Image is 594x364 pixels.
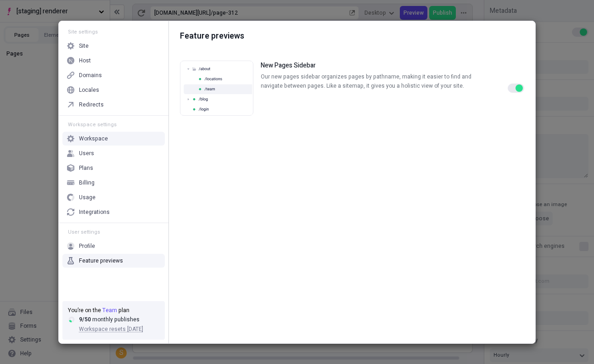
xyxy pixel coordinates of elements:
div: Profile [79,242,95,250]
span: Workspace resets [DATE] [79,325,143,333]
span: 9 / 50 [79,315,91,324]
div: Workspace [79,135,108,142]
span: Team [102,306,117,314]
img: Show Routes UI [181,62,252,115]
p: Feature previews [180,30,524,42]
p: Our new pages sidebar organizes pages by pathname, making it easier to find and navigate between ... [261,73,493,90]
div: Domains [79,72,102,79]
span: monthly publishes [92,315,140,324]
div: Usage [79,194,95,201]
div: Redirects [79,101,104,108]
div: Users [79,150,94,157]
div: Host [79,57,91,64]
div: Plans [79,164,93,172]
div: Billing [79,179,95,186]
div: Workspace settings [62,121,165,128]
div: Site [79,42,89,50]
div: Site settings [62,28,165,35]
div: Locales [79,86,99,94]
div: User settings [62,229,165,235]
div: Integrations [79,208,110,216]
div: You’re on the plan [68,307,159,314]
h3: New Pages Sidebar [261,61,493,71]
div: Feature previews [79,257,123,264]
